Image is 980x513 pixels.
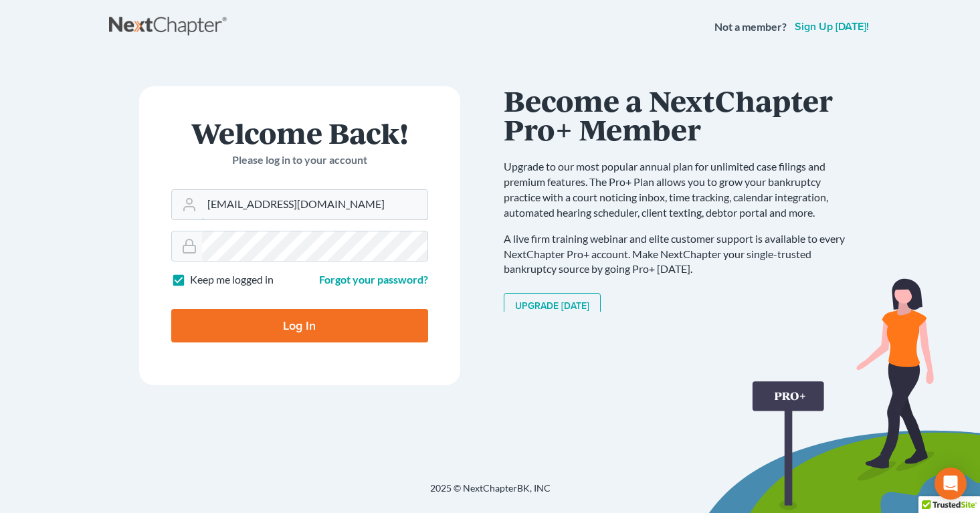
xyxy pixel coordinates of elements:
a: Forgot your password? [319,273,428,286]
p: A live firm training webinar and elite customer support is available to every NextChapter Pro+ ac... [504,231,858,278]
input: Log In [171,309,428,342]
a: Upgrade [DATE] [504,293,601,320]
h1: Become a NextChapter Pro+ Member [504,86,858,143]
p: Upgrade to our most popular annual plan for unlimited case filings and premium features. The Pro+... [504,159,858,220]
strong: Not a member? [714,19,787,35]
input: Email Address [202,190,427,219]
div: 2025 © NextChapterBK, INC [109,482,872,506]
a: Sign up [DATE]! [792,21,872,32]
h1: Welcome Back! [171,118,428,147]
div: Open Intercom Messenger [935,468,967,500]
label: Keep me logged in [190,272,274,288]
p: Please log in to your account [171,152,428,168]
